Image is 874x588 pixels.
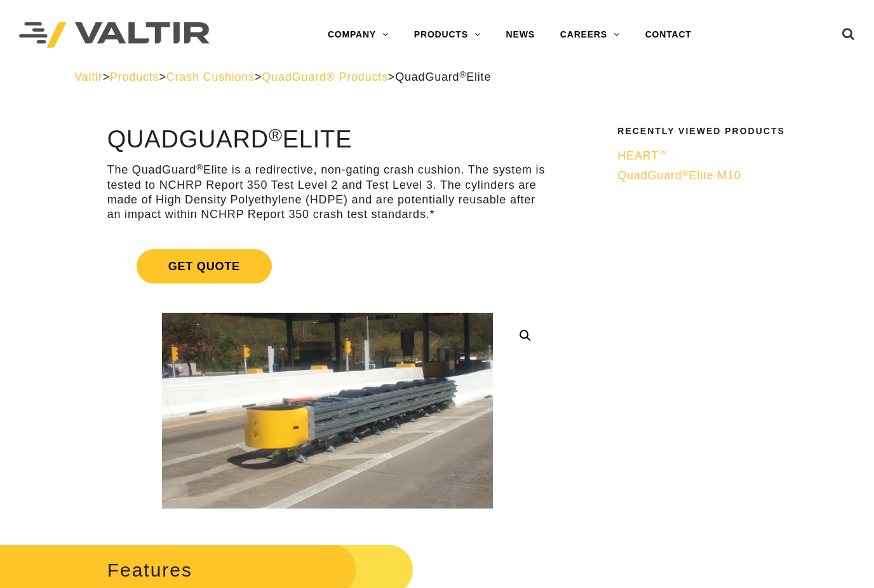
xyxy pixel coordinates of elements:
a: CAREERS [548,22,633,48]
sup: ® [459,70,466,79]
span: QuadGuard Elite [395,71,491,83]
a: Crash Cushions [166,71,255,83]
a: PRODUCTS [401,22,494,48]
a: COMPANY [315,22,401,48]
a: HEART™ [617,149,791,163]
a: 🔍 [514,324,537,347]
div: > > > > [74,70,800,85]
span: QuadGuard Elite M10 [617,169,741,182]
span: HEART [617,149,668,162]
a: QuadGuard®Elite M10 [617,168,791,183]
sup: ™ [659,149,668,158]
a: Products [110,71,159,83]
sup: ® [196,163,203,172]
p: The QuadGuard Elite is a redirective, non-gating crash cushion. The system is tested to NCHRP Rep... [107,163,549,222]
a: CONTACT [633,22,704,48]
span: Get Quote [137,249,272,284]
a: NEWS [494,22,548,48]
img: Valtir [19,22,210,48]
h2: Recently Viewed Products [617,126,791,136]
h1: QuadGuard Elite [107,126,549,153]
sup: ® [682,168,689,178]
a: Get Quote [107,234,549,299]
a: QuadGuard® Products [262,71,388,83]
sup: ® [269,125,283,145]
a: Valtir [74,71,102,83]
